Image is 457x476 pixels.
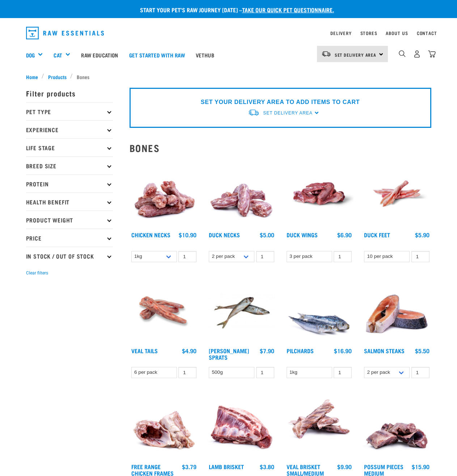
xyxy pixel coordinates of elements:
p: Experience [26,120,113,138]
div: $6.90 [337,231,352,238]
span: Products [48,73,67,81]
a: take our quick pet questionnaire. [242,8,334,11]
img: 1148 Salmon Steaks 01 [362,275,431,344]
img: user.png [413,50,421,58]
a: Veal Tails [131,349,158,352]
p: Protein [26,174,113,192]
div: $15.90 [412,463,430,470]
img: Four Whole Pilchards [285,275,354,344]
nav: dropdown navigation [20,24,437,42]
div: $3.79 [182,463,196,470]
p: Price [26,229,113,247]
img: van-moving.png [248,109,259,116]
div: $5.00 [260,231,274,238]
p: In Stock / Out Of Stock [26,247,113,265]
a: Contact [417,32,437,34]
button: Clear filters [26,270,48,276]
input: 1 [411,251,430,262]
div: $5.90 [415,231,430,238]
a: Stores [360,32,377,34]
p: Product Weight [26,211,113,229]
img: home-icon@2x.png [428,50,436,58]
a: Duck Feet [364,233,390,236]
span: Set Delivery Area [263,111,312,116]
input: 1 [334,251,352,262]
img: Jack Mackarel Sparts Raw Fish For Dogs [207,275,276,344]
a: Free Range Chicken Frames [131,465,174,475]
a: Duck Wings [287,233,318,236]
a: Cat [54,51,62,59]
p: Pet Type [26,102,113,120]
a: Chicken Necks [131,233,170,236]
img: home-icon-1@2x.png [399,50,406,57]
img: Pile Of Chicken Necks For Pets [130,159,199,228]
a: About Us [386,32,408,34]
a: Lamb Brisket [209,465,244,468]
img: 1207 Veal Brisket 4pp 01 [285,391,354,460]
input: 1 [256,251,274,262]
img: 1236 Chicken Frame Turks 01 [130,391,199,460]
input: 1 [256,367,274,378]
img: van-moving.png [321,51,331,57]
a: [PERSON_NAME] Sprats [209,349,249,359]
span: Home [26,73,38,81]
img: Raw Essentials Duck Wings Raw Meaty Bones For Pets [285,159,354,228]
div: $5.50 [415,347,430,354]
div: $16.90 [334,347,352,354]
div: $4.90 [182,347,196,354]
input: 1 [411,367,430,378]
a: Veal Brisket Small/Medium [287,465,324,475]
img: Pile Of Duck Necks For Pets [207,159,276,228]
p: Health Benefit [26,192,113,211]
a: Get started with Raw [124,40,190,69]
img: 1240 Lamb Brisket Pieces 01 [207,391,276,460]
a: Home [26,73,42,81]
div: $10.90 [179,231,196,238]
p: SET YOUR DELIVERY AREA TO ADD ITEMS TO CART [201,98,360,107]
a: Pilchards [287,349,314,352]
a: Possum Pieces Medium [364,465,403,475]
a: Duck Necks [209,233,240,236]
img: Raw Essentials Duck Feet Raw Meaty Bones For Dogs [362,159,431,228]
a: Vethub [190,40,220,69]
input: 1 [178,367,196,378]
span: Set Delivery Area [335,53,377,56]
input: 1 [334,367,352,378]
img: Raw Essentials Logo [26,27,104,39]
div: $3.80 [260,463,274,470]
p: Life Stage [26,138,113,156]
a: Dog [26,51,35,59]
div: $7.90 [260,347,274,354]
a: Products [44,73,70,81]
img: Veal Tails [130,275,199,344]
nav: breadcrumbs [26,73,431,81]
p: Filter products [26,84,113,102]
div: $9.90 [337,463,352,470]
a: Salmon Steaks [364,349,405,352]
input: 1 [178,251,196,262]
img: 1203 Possum Pieces Medium 01 [362,391,431,460]
a: Delivery [330,32,351,34]
h2: Bones [130,142,431,153]
p: Breed Size [26,156,113,174]
a: Raw Education [76,40,123,69]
